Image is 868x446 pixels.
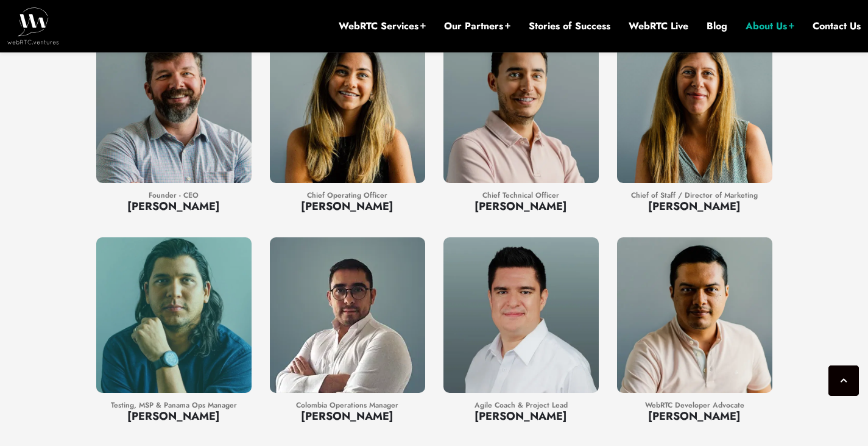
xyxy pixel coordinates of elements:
h3: [PERSON_NAME] [443,198,599,214]
h3: [PERSON_NAME] [443,408,599,424]
div: Founder - CEO [96,183,252,204]
div: Agile Coach & Project Lead [443,393,599,414]
a: About Us [746,20,794,33]
h3: [PERSON_NAME] [96,198,252,214]
h3: [PERSON_NAME] [270,408,425,424]
a: Our Partners [444,20,510,33]
div: Chief Technical Officer [443,183,599,204]
a: Stories of Success [529,20,610,33]
div: Colombia Operations Manager [270,393,425,414]
a: Blog [707,20,727,33]
h3: [PERSON_NAME] [270,198,425,214]
div: Chief Operating Officer [270,183,425,204]
img: Andres-Castillo [270,237,425,393]
div: Chief of Staff / Director of Marketing [617,183,772,204]
img: WebRTC.ventures [7,7,59,44]
div: WebRTC Developer Advocate [617,393,772,414]
a: Contact Us [813,20,861,33]
h3: [PERSON_NAME] [96,408,252,424]
a: WebRTC Services [339,20,426,33]
a: WebRTC Live [629,20,688,33]
div: Testing, MSP & Panama Ops Manager [96,393,252,414]
h3: [PERSON_NAME] [617,408,772,424]
h3: [PERSON_NAME] [617,198,772,214]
